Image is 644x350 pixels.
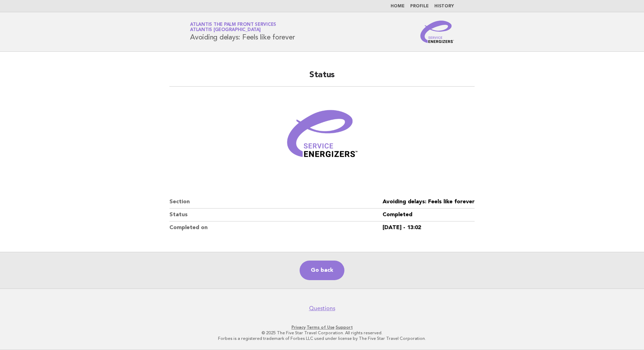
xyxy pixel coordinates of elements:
[169,70,475,87] h2: Status
[383,209,475,221] dd: Completed
[300,261,344,280] a: Go back
[108,330,536,336] p: © 2025 The Five Star Travel Corporation. All rights reserved.
[169,196,383,209] dt: Section
[307,325,335,330] a: Terms of Use
[336,325,353,330] a: Support
[292,325,306,330] a: Privacy
[190,23,295,41] h1: Avoiding delays: Feels like forever
[190,28,261,32] span: Atlantis [GEOGRAPHIC_DATA]
[169,221,383,234] dt: Completed on
[383,221,475,234] dd: [DATE] - 13:02
[434,4,454,8] a: History
[169,209,383,221] dt: Status
[108,336,536,341] p: Forbes is a registered trademark of Forbes LLC used under license by The Five Star Travel Corpora...
[190,22,276,32] a: Atlantis The Palm Front ServicesAtlantis [GEOGRAPHIC_DATA]
[108,325,536,330] p: · ·
[280,95,364,179] img: Verified
[410,4,429,8] a: Profile
[420,21,454,43] img: Service Energizers
[391,4,405,8] a: Home
[383,196,475,209] dd: Avoiding delays: Feels like forever
[309,305,335,312] a: Questions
